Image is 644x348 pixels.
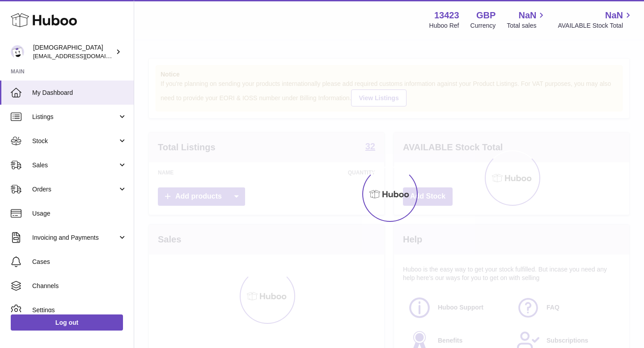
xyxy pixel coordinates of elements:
span: My Dashboard [32,89,127,97]
span: Stock [32,137,118,145]
strong: 13423 [434,9,459,21]
img: olgazyuz@outlook.com [11,45,24,59]
span: NaN [605,9,623,21]
span: Cases [32,258,127,266]
a: NaN Total sales [507,9,547,30]
span: Settings [32,306,127,314]
span: Sales [32,161,118,170]
span: AVAILABLE Stock Total [558,21,633,30]
div: Huboo Ref [429,21,459,30]
a: Log out [11,314,123,331]
a: NaN AVAILABLE Stock Total [558,9,633,30]
span: Invoicing and Payments [32,233,118,242]
span: Usage [32,209,127,218]
span: Channels [32,282,127,290]
div: [DEMOGRAPHIC_DATA] [33,43,114,60]
span: [EMAIL_ADDRESS][DOMAIN_NAME] [33,52,131,59]
div: Currency [470,21,496,30]
span: Total sales [507,21,547,30]
span: Orders [32,185,118,194]
span: Listings [32,113,118,121]
span: NaN [518,9,536,21]
strong: GBP [476,9,496,21]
